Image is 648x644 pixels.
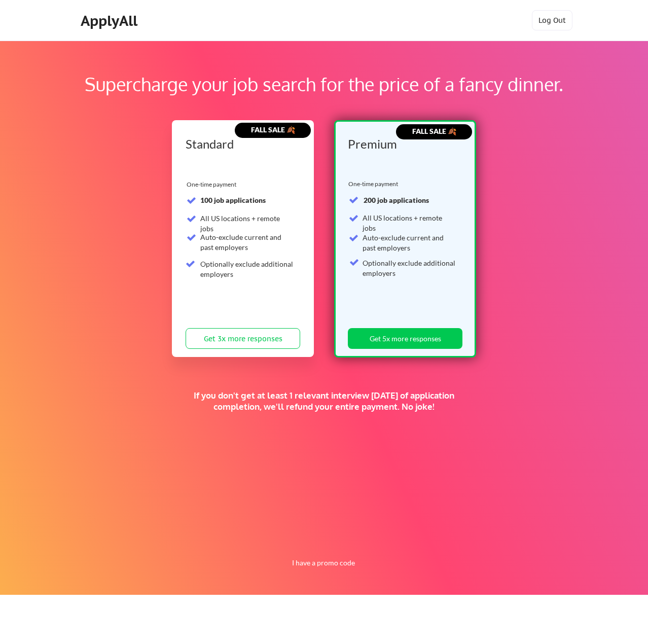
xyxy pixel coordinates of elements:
[186,138,297,150] div: Standard
[200,232,294,252] div: Auto-exclude current and past employers
[412,127,456,135] strong: FALL SALE 🍂
[251,125,295,134] strong: FALL SALE 🍂
[532,10,572,30] button: Log Out
[176,390,472,412] div: If you don't get at least 1 relevant interview [DATE] of application completion, we'll refund you...
[65,70,583,98] div: Supercharge your job search for the price of a fancy dinner.
[363,213,456,233] div: All US locations + remote jobs
[186,328,300,349] button: Get 3x more responses
[200,259,294,279] div: Optionally exclude additional employers
[364,196,429,204] strong: 200 job applications
[363,258,456,278] div: Optionally exclude additional employers
[363,233,456,253] div: Auto-exclude current and past employers
[81,12,140,29] div: ApplyAll
[348,138,459,150] div: Premium
[286,557,361,569] button: I have a promo code
[348,328,462,349] button: Get 5x more responses
[348,180,401,188] div: One-time payment
[200,196,266,204] strong: 100 job applications
[200,213,294,233] div: All US locations + remote jobs
[187,181,239,189] div: One-time payment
